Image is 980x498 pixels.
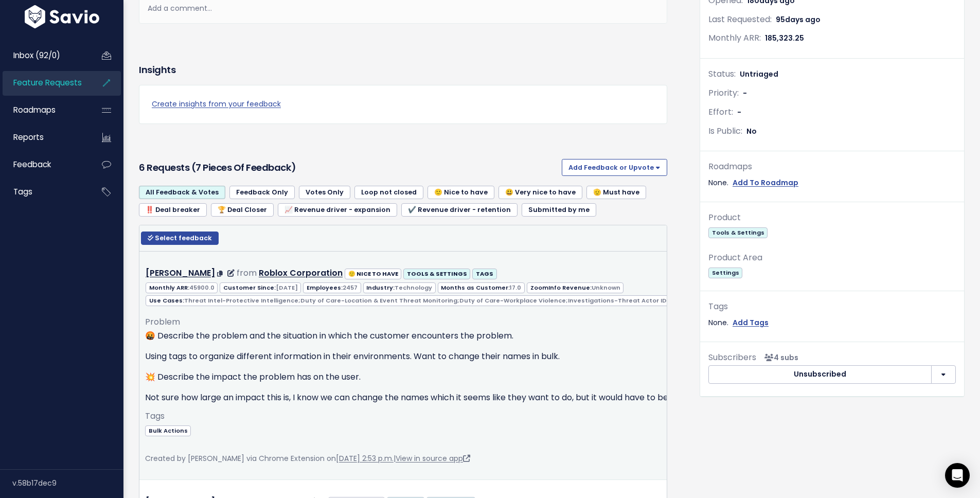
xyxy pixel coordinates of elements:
[13,159,51,170] span: Feedback
[743,88,747,98] span: -
[476,270,493,278] strong: TAGS
[139,161,558,175] h3: 6 Requests (7 pieces of Feedback)
[708,87,739,99] span: Priority:
[139,63,175,77] h3: Insights
[146,267,215,279] a: [PERSON_NAME]
[139,186,225,199] a: All Feedback & Votes
[229,186,295,199] a: Feedback Only
[146,295,713,306] span: Use Cases:
[586,186,646,199] a: 🫡 Must have
[145,425,191,436] span: Bulk Actions
[708,68,736,80] span: Status:
[278,203,397,217] a: 📈 Revenue driver - expansion
[3,98,85,122] a: Roadmaps
[708,299,956,314] div: Tags
[708,210,956,225] div: Product
[363,282,436,293] span: Industry:
[146,282,218,293] span: Monthly ARR:
[259,267,343,279] a: Roblox Corporation
[740,69,778,79] span: Untriaged
[708,32,761,44] span: Monthly ARR:
[708,227,768,238] span: Tools & Settings
[13,132,44,143] span: Reports
[708,251,956,265] div: Product Area
[145,410,165,422] span: Tags
[3,153,85,176] a: Feedback
[708,106,733,118] span: Effort:
[3,44,85,67] a: Inbox (92/0)
[237,267,257,279] span: from
[438,282,525,293] span: Months as Customer:
[562,159,667,175] button: Add Feedback or Upvote
[395,283,432,292] span: Technology
[145,316,180,328] span: Problem
[12,470,123,496] div: v.58b17dec9
[765,33,804,43] span: 185,323.25
[708,268,742,278] span: Settings
[708,351,756,363] span: Subscribers
[708,125,742,137] span: Is Public:
[145,453,470,464] span: Created by [PERSON_NAME] via Chrome Extension on |
[396,453,470,464] a: View in source app
[498,186,582,199] a: 😃 Very nice to have
[708,365,932,384] button: Unsubscribed
[708,316,956,329] div: None.
[22,5,102,28] img: logo-white.9d6f32f41409.svg
[522,203,596,217] a: Submitted by me
[3,180,85,204] a: Tags
[785,14,821,25] span: days ago
[3,126,85,149] a: Reports
[945,463,970,488] div: Open Intercom Messenger
[13,77,82,88] span: Feature Requests
[510,283,521,292] span: 17.0
[592,283,620,292] span: Unknown
[348,270,398,278] strong: 🙂 NICE TO HAVE
[708,176,956,189] div: None.
[737,107,741,117] span: -
[276,283,298,292] span: [DATE]
[3,71,85,95] a: Feature Requests
[141,232,219,245] button: Select feedback
[189,283,215,292] span: 45900.0
[354,186,423,199] a: Loop not closed
[152,98,654,111] a: Create insights from your feedback
[401,203,518,217] a: ✔️ Revenue driver - retention
[13,186,32,197] span: Tags
[220,282,301,293] span: Customer Since:
[708,159,956,174] div: Roadmaps
[343,283,358,292] span: 2457
[155,234,212,242] span: Select feedback
[527,282,623,293] span: ZoomInfo Revenue:
[13,104,56,115] span: Roadmaps
[184,296,710,305] span: Threat Intel-Protective Intelligence;Duty of Care-Location & Event Threat Monitoring;Duty of Care...
[708,13,772,25] span: Last Requested:
[733,316,769,329] a: Add Tags
[303,282,361,293] span: Employees:
[746,126,757,136] span: No
[776,14,821,25] span: 95
[139,203,207,217] a: ‼️ Deal breaker
[407,270,467,278] strong: TOOLS & SETTINGS
[299,186,350,199] a: Votes Only
[427,186,494,199] a: 🙂 Nice to have
[336,453,394,464] a: [DATE] 2:53 p.m.
[733,176,798,189] a: Add To Roadmap
[13,50,60,61] span: Inbox (92/0)
[211,203,274,217] a: 🏆 Deal Closer
[145,425,191,435] a: Bulk Actions
[760,352,798,363] span: <p><strong>Subscribers</strong><br><br> - David Adiem<br> - Santi Brace<br> - Rachel Kronenfeld<b...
